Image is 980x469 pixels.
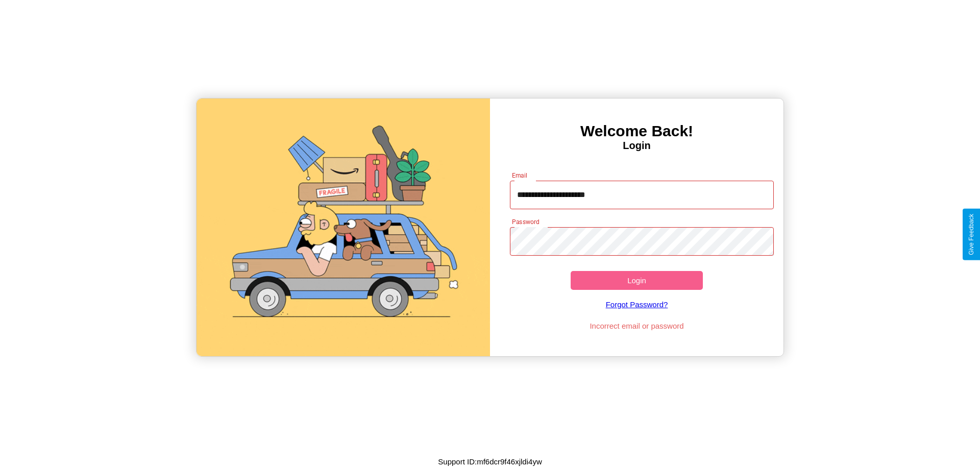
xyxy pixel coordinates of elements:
[490,122,783,140] h3: Welcome Back!
[512,217,539,226] label: Password
[505,290,769,319] a: Forgot Password?
[438,455,542,468] p: Support ID: mf6dcr9f46xjldi4yw
[505,319,769,333] p: Incorrect email or password
[968,214,975,255] div: Give Feedback
[490,140,783,152] h4: Login
[571,271,703,290] button: Login
[512,171,528,180] label: Email
[197,98,490,356] img: gif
